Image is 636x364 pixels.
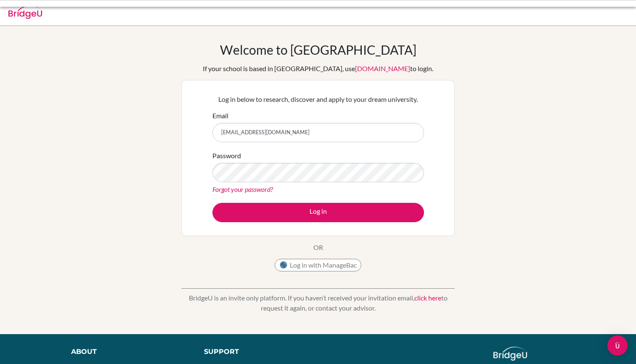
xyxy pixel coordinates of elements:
div: If your school is based in [GEOGRAPHIC_DATA], use to login. [203,64,433,74]
div: Open Intercom Messenger [607,335,628,356]
p: Log in below to research, discover and apply to your dream university. [212,94,424,104]
button: Log in [212,203,424,222]
button: Log in with ManageBac [275,259,361,271]
label: Email [212,111,228,121]
h1: Welcome to [GEOGRAPHIC_DATA] [220,42,416,57]
p: OR [313,242,323,252]
div: About [71,347,185,357]
p: BridgeU is an invite only platform. If you haven’t received your invitation email, to request it ... [181,293,455,313]
a: Forgot your password? [212,185,273,193]
a: click here [414,294,441,302]
label: Password [212,151,241,161]
div: Invalid email or password. [74,7,436,17]
a: [DOMAIN_NAME] [355,64,410,72]
img: Bridge-U [8,5,42,19]
img: logo_white@2x-f4f0deed5e89b7ecb1c2cc34c3e3d731f90f0f143d5ea2071677605dd97b5244.png [493,347,527,361]
div: Support [204,347,309,357]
